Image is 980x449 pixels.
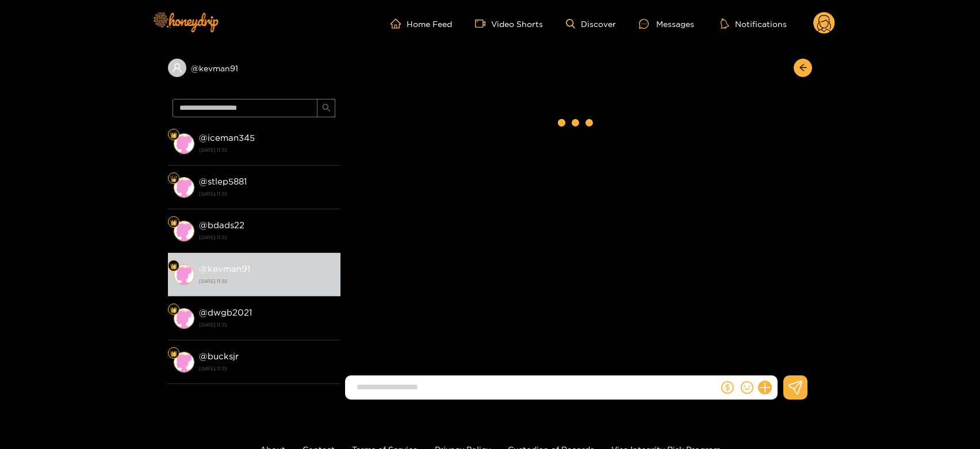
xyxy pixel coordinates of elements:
[639,17,694,30] div: Messages
[317,99,335,117] button: search
[322,103,331,113] span: search
[170,306,177,313] img: Fan Level
[174,264,194,285] img: conversation
[794,59,812,77] button: arrow-left
[199,320,335,330] strong: [DATE] 11:35
[170,175,177,182] img: Fan Level
[199,220,244,230] strong: @ bdads22
[170,263,177,270] img: Fan Level
[799,63,807,73] span: arrow-left
[566,19,616,29] a: Discover
[199,363,335,374] strong: [DATE] 11:35
[174,352,194,373] img: conversation
[199,264,250,274] strong: @ kevman91
[717,18,790,29] button: Notifications
[170,132,177,139] img: Fan Level
[174,308,194,329] img: conversation
[170,350,177,357] img: Fan Level
[199,308,252,317] strong: @ dwgb2021
[199,133,255,143] strong: @ iceman345
[199,176,247,186] strong: @ stlep5881
[199,189,335,199] strong: [DATE] 11:35
[174,133,194,154] img: conversation
[475,18,491,29] span: video-camera
[172,63,182,73] span: user
[475,18,543,29] a: Video Shorts
[199,351,239,361] strong: @ bucksjr
[174,177,194,198] img: conversation
[174,221,194,241] img: conversation
[168,59,340,77] div: @kevman91
[199,232,335,243] strong: [DATE] 11:35
[199,276,335,286] strong: [DATE] 11:35
[199,145,335,155] strong: [DATE] 11:35
[170,219,177,226] img: Fan Level
[719,379,736,396] button: dollar
[391,18,452,29] a: Home Feed
[741,381,753,394] span: smile
[721,381,734,394] span: dollar
[391,18,407,29] span: home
